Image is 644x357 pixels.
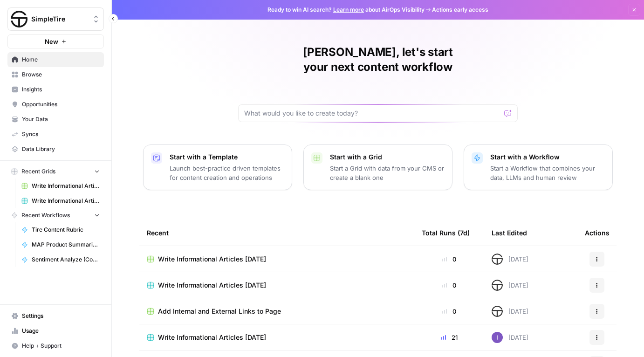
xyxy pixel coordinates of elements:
[17,237,104,252] a: MAP Product Summarization
[267,6,425,14] span: Ready to win AI search? about AirOps Visibility
[492,254,528,265] div: [DATE]
[492,280,503,291] img: lar1sgqvqn3sr8xovzmvdpkywnbn
[432,6,488,14] span: Actions early access
[422,281,477,290] div: 0
[22,342,100,350] span: Help + Support
[7,82,104,97] a: Insights
[490,164,605,182] p: Start a Workflow that combines your data, LLMs and human review
[7,97,104,112] a: Opportunities
[238,45,518,75] h1: [PERSON_NAME], let's start your next content workflow
[22,115,100,124] span: Your Data
[330,152,445,162] p: Start with a Grid
[158,333,266,342] span: Write Informational Articles [DATE]
[22,55,100,64] span: Home
[492,306,503,317] img: lar1sgqvqn3sr8xovzmvdpkywnbn
[492,220,527,246] div: Last Edited
[170,152,284,162] p: Start with a Template
[32,197,100,205] span: Write Informational Articles [DATE]
[7,34,104,48] button: New
[22,312,100,320] span: Settings
[492,332,503,343] img: v5okzkncwo4fw8yck7rwd9lg9mjl
[330,164,445,182] p: Start a Grid with data from your CMS or create a blank one
[21,167,55,176] span: Recent Grids
[492,280,528,291] div: [DATE]
[22,145,100,153] span: Data Library
[7,165,104,178] button: Recent Grids
[7,112,104,127] a: Your Data
[422,307,477,316] div: 0
[17,193,104,208] a: Write Informational Articles [DATE]
[17,252,104,267] a: Sentiment Analyze (Conversation Level)
[22,130,100,138] span: Syncs
[17,222,104,237] a: Tire Content Rubric
[21,211,70,220] span: Recent Workflows
[32,226,100,234] span: Tire Content Rubric
[22,85,100,94] span: Insights
[333,6,364,13] a: Learn more
[32,240,100,249] span: MAP Product Summarization
[147,307,407,316] a: Add Internal and External Links to Page
[464,144,613,190] button: Start with a WorkflowStart a Workflow that combines your data, LLMs and human review
[422,220,470,246] div: Total Runs (7d)
[45,37,58,46] span: New
[422,333,477,342] div: 21
[22,70,100,79] span: Browse
[244,109,500,118] input: What would you like to create today?
[147,281,407,290] a: Write Informational Articles [DATE]
[585,220,610,246] div: Actions
[492,254,503,265] img: lar1sgqvqn3sr8xovzmvdpkywnbn
[22,327,100,335] span: Usage
[158,254,266,264] span: Write Informational Articles [DATE]
[11,11,27,27] img: SimpleTire Logo
[170,164,284,182] p: Launch best-practice driven templates for content creation and operations
[492,332,528,343] div: [DATE]
[490,152,605,162] p: Start with a Workflow
[147,254,407,264] a: Write Informational Articles [DATE]
[7,338,104,353] button: Help + Support
[7,7,104,31] button: Workspace: SimpleTire
[147,333,407,342] a: Write Informational Articles [DATE]
[7,142,104,157] a: Data Library
[32,182,100,190] span: Write Informational Articles [DATE]
[7,309,104,323] a: Settings
[492,306,528,317] div: [DATE]
[303,144,452,190] button: Start with a GridStart a Grid with data from your CMS or create a blank one
[422,254,477,264] div: 0
[158,307,281,316] span: Add Internal and External Links to Page
[22,100,100,109] span: Opportunities
[7,52,104,67] a: Home
[7,208,104,222] button: Recent Workflows
[7,127,104,142] a: Syncs
[7,323,104,338] a: Usage
[32,255,100,264] span: Sentiment Analyze (Conversation Level)
[147,220,407,246] div: Recent
[7,67,104,82] a: Browse
[143,144,292,190] button: Start with a TemplateLaunch best-practice driven templates for content creation and operations
[158,281,266,290] span: Write Informational Articles [DATE]
[31,14,88,24] span: SimpleTire
[17,178,104,193] a: Write Informational Articles [DATE]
